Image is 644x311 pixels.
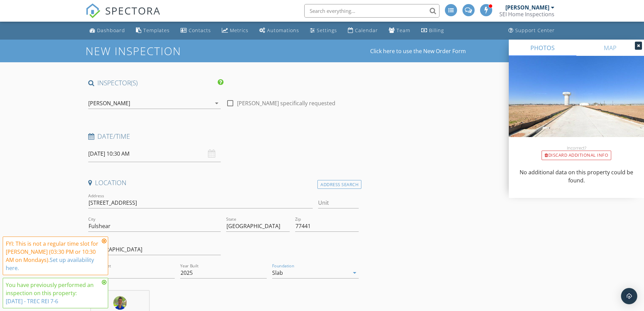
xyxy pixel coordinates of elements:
h4: Location [88,178,359,187]
div: SEI Home Inspections [499,11,554,18]
i: arrow_drop_down [213,99,221,107]
a: Billing [419,24,447,37]
div: Settings [317,27,337,34]
div: Address Search [317,180,361,189]
a: SPECTORA [86,9,161,23]
h4: INSPECTOR(S) [88,79,223,87]
div: Slab [272,270,283,276]
span: SPECTORA [105,3,161,18]
div: [PERSON_NAME] [88,100,130,106]
img: The Best Home Inspection Software - Spectora [86,3,100,18]
div: Templates [143,27,170,34]
i: arrow_drop_down [351,269,359,277]
h4: Date/Time [88,132,359,141]
a: MAP [576,40,644,56]
a: PHOTOS [509,40,576,56]
img: streetview [509,56,644,153]
div: You have previously performed an inspection on this property: [6,281,100,305]
input: Search everything... [304,4,439,18]
a: Automations (Basic) [257,24,302,37]
div: FYI: This is not a regular time slot for [PERSON_NAME] (03:30 PM or 10:30 AM on Mondays). [6,240,100,272]
h1: New Inspection [86,45,235,57]
label: [PERSON_NAME] specifically requested [237,100,335,107]
a: Calendar [345,24,381,37]
a: Metrics [219,24,251,37]
a: [DATE] - TREC REI 7-6 [6,297,58,305]
div: Team [397,27,410,34]
a: Team [386,24,413,37]
div: [PERSON_NAME] [505,4,549,11]
img: portrait_of_me.jpg [113,296,127,310]
div: Contacts [189,27,211,34]
a: Set up availability here. [6,256,94,272]
div: Incorrect? [509,145,644,151]
a: Contacts [178,24,214,37]
a: Templates [133,24,172,37]
div: Automations [267,27,299,34]
div: Discard Additional info [542,151,611,160]
input: Select date [88,146,221,162]
a: Click here to use the New Order Form [370,48,466,54]
div: Metrics [230,27,248,34]
p: No additional data on this property could be found. [517,168,636,184]
div: Open Intercom Messenger [621,288,637,304]
a: Support Center [506,24,557,37]
a: Settings [307,24,340,37]
div: Dashboard [97,27,125,34]
a: Dashboard [87,24,128,37]
div: Support Center [515,27,555,34]
div: Calendar [355,27,378,34]
div: Billing [429,27,444,34]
